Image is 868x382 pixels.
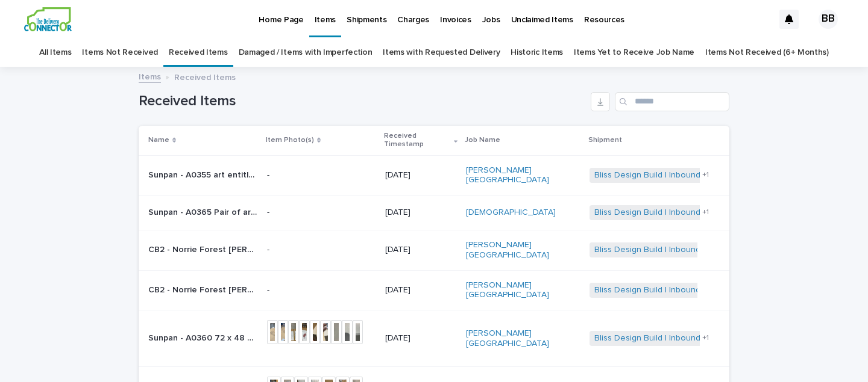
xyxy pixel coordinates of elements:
[594,333,770,343] a: Bliss Design Build | Inbound Shipment | 24355
[385,170,456,180] p: [DATE]
[267,170,376,180] p: -
[139,69,161,83] a: Items
[82,39,157,67] a: Items Not Received
[594,245,769,255] a: Bliss Design Build | Inbound Shipment | 24192
[139,310,729,367] tr: Sunpan - A0360 72 x 48 art entitled Connectivity in a natural colored floater frame | 74542Sunpan...
[466,328,580,349] a: [PERSON_NAME][GEOGRAPHIC_DATA]
[174,70,236,83] p: Received Items
[239,39,373,67] a: Damaged / Items with Imperfection
[267,208,376,218] p: -
[705,39,829,67] a: Items Not Received (6+ Months)
[148,283,260,295] p: CB2 - Norrie Forest Green Velvet Dining Armchair | 73556
[148,168,260,180] p: Sunpan - A0355 art entitled Colonial Revival 48x72 in a black floater frame | 74543
[466,240,580,260] a: [PERSON_NAME][GEOGRAPHIC_DATA]
[702,334,709,342] span: + 1
[702,171,709,179] span: + 1
[574,39,694,67] a: Items Yet to Receive Job Name
[615,92,729,111] input: Search
[702,209,709,216] span: + 1
[139,93,586,110] h1: Received Items
[148,134,169,147] p: Name
[383,39,500,67] a: Items with Requested Delivery
[139,270,729,310] tr: CB2 - Norrie Forest [PERSON_NAME] Dining Armchair | 73556CB2 - Norrie Forest [PERSON_NAME] Dining...
[385,333,456,343] p: [DATE]
[511,39,563,67] a: Historic Items
[267,285,376,295] p: -
[148,331,260,343] p: Sunpan - A0360 72 x 48 art entitled Connectivity in a natural colored floater frame | 74542
[139,155,729,196] tr: Sunpan - A0355 art entitled Colonial Revival 48x72 in a black floater frame | 74543Sunpan - A0355...
[466,208,556,218] a: [DEMOGRAPHIC_DATA]
[139,230,729,270] tr: CB2 - Norrie Forest [PERSON_NAME] Dining Armchair | 73557CB2 - Norrie Forest [PERSON_NAME] Dining...
[466,280,580,301] a: [PERSON_NAME][GEOGRAPHIC_DATA]
[384,129,451,152] p: Received Timestamp
[24,7,72,31] img: aCWQmA6OSGG0Kwt8cj3c
[385,245,456,255] p: [DATE]
[148,205,260,218] p: Sunpan - A0365 Pair of art canvases entitled Wild Ones 48x48 in gold floater frames | 74544
[466,165,580,186] a: [PERSON_NAME][GEOGRAPHIC_DATA]
[267,245,376,255] p: -
[139,196,729,230] tr: Sunpan - A0365 Pair of art canvases entitled Wild Ones 48x48 in gold floater frames | 74544Sunpan...
[588,134,622,147] p: Shipment
[819,10,838,29] div: BB
[148,242,260,255] p: CB2 - Norrie Forest Green Velvet Dining Armchair | 73557
[266,134,314,147] p: Item Photo(s)
[594,285,769,295] a: Bliss Design Build | Inbound Shipment | 24192
[385,285,456,295] p: [DATE]
[385,208,456,218] p: [DATE]
[39,39,71,67] a: All Items
[465,134,500,147] p: Job Name
[594,170,770,180] a: Bliss Design Build | Inbound Shipment | 24355
[169,39,228,67] a: Received Items
[594,208,770,218] a: Bliss Design Build | Inbound Shipment | 24355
